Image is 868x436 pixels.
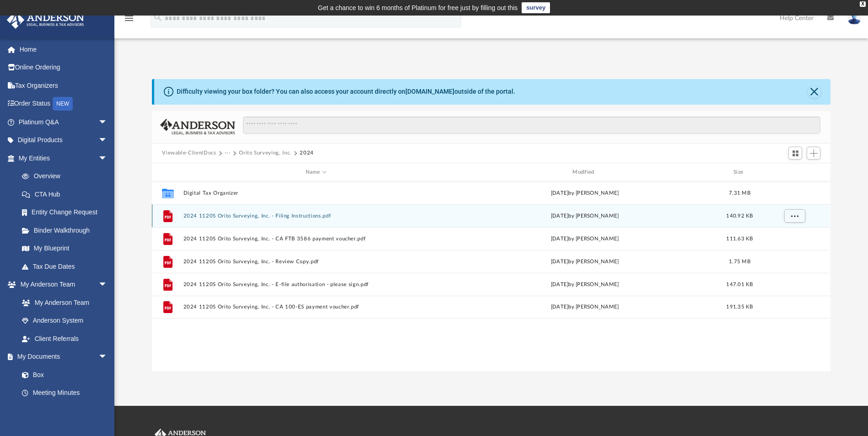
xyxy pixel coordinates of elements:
[183,168,448,176] div: Name
[13,293,112,312] a: My Anderson Team
[4,11,87,29] img: Anderson Advisors Platinum Portal
[788,147,802,160] button: Switch to Grid View
[6,113,121,131] a: Platinum Q&Aarrow_drop_down
[318,2,518,13] div: Get a chance to win 6 months of Platinum for free just by filling out this
[727,282,753,287] span: 147.01 KB
[98,276,117,294] span: arrow_drop_down
[177,87,515,96] div: Difficulty viewing your box folder? You can also access your account directly on outside of the p...
[6,131,121,149] a: Digital Productsarrow_drop_down
[808,85,821,98] button: Close
[727,236,753,241] span: 111.63 KB
[6,76,121,95] a: Tax Organizers
[13,203,121,222] a: Entity Change Request
[183,304,448,310] button: 2024 1120S Orito Surveying, Inc. - CA 100-ES payment voucher.pdf
[98,131,117,150] span: arrow_drop_down
[243,117,820,134] input: Search files and folders
[124,13,135,24] i: menu
[152,181,830,371] div: grid
[453,303,717,312] div: [DATE] by [PERSON_NAME]
[6,149,121,167] a: My Entitiesarrow_drop_down
[13,312,117,330] a: Anderson System
[729,259,750,264] span: 1.75 MB
[183,236,448,242] button: 2024 1120S Orito Surveying, Inc. - CA FTB 3586 payment voucher.pdf
[13,239,117,258] a: My Blueprint
[13,402,112,420] a: Forms Library
[405,88,454,95] a: [DOMAIN_NAME]
[522,2,550,13] a: survey
[722,168,758,176] div: Size
[453,235,717,243] div: [DATE] by [PERSON_NAME]
[453,212,717,220] div: [DATE] by [PERSON_NAME]
[727,305,753,310] span: 191.35 KB
[183,282,448,287] button: 2024 1120S Orito Surveying, Inc. - E-file authorisation - please sign.pdf
[807,147,820,160] button: Add
[452,168,717,176] div: Modified
[13,221,121,239] a: Binder Walkthrough
[13,384,117,402] a: Meeting Minutes
[53,97,73,111] div: NEW
[762,168,826,176] div: id
[239,149,291,157] button: Orito Surveying, Inc.
[13,185,121,203] a: CTA Hub
[6,95,121,113] a: Order StatusNEW
[98,113,117,132] span: arrow_drop_down
[453,281,717,289] div: [DATE] by [PERSON_NAME]
[860,1,866,7] div: close
[6,348,117,366] a: My Documentsarrow_drop_down
[225,149,231,157] button: ···
[847,11,861,25] img: User Pic
[300,149,314,157] button: 2024
[156,168,179,176] div: id
[453,189,717,197] div: [DATE] by [PERSON_NAME]
[183,190,448,196] button: Digital Tax Organizer
[729,191,750,196] span: 7.31 MB
[162,149,216,157] button: Viewable-ClientDocs
[153,12,163,22] i: search
[183,259,448,265] button: 2024 1120S Orito Surveying, Inc. - Review Copy.pdf
[124,17,135,24] a: menu
[13,257,121,276] a: Tax Due Dates
[453,258,717,266] div: [DATE] by [PERSON_NAME]
[13,330,117,348] a: Client Referrals
[784,209,805,223] button: More options
[727,213,753,218] span: 140.92 KB
[98,348,117,367] span: arrow_drop_down
[6,40,121,58] a: Home
[183,213,448,219] button: 2024 1120S Orito Surveying, Inc. - Filing Instructions.pdf
[6,58,121,77] a: Online Ordering
[98,149,117,168] span: arrow_drop_down
[13,167,121,186] a: Overview
[6,276,117,294] a: My Anderson Teamarrow_drop_down
[13,366,112,384] a: Box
